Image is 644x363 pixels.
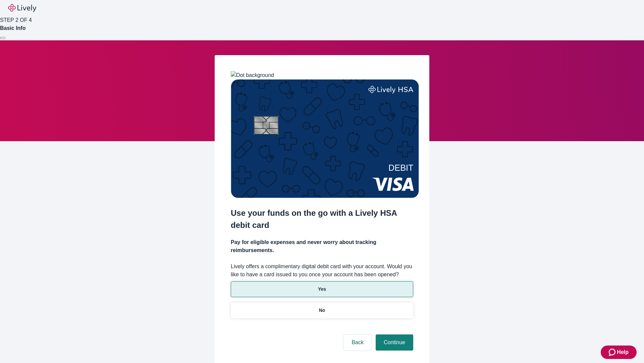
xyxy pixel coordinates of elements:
[231,281,413,297] button: Yes
[231,79,419,198] img: Debit card
[231,71,274,79] img: Dot background
[231,207,413,231] h2: Use your funds on the go with a Lively HSA debit card
[319,307,325,314] p: No
[601,346,637,359] button: Zendesk support iconHelp
[376,334,413,351] button: Continue
[617,348,629,356] span: Help
[231,238,413,254] h4: Pay for eligible expenses and never worry about tracking reimbursements.
[343,334,372,351] button: Back
[231,263,413,279] label: Lively offers a complimentary digital debit card with your account. Would you like to have a card...
[318,286,326,293] p: Yes
[231,302,413,318] button: No
[8,4,36,12] img: Lively
[609,348,617,356] svg: Zendesk support icon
